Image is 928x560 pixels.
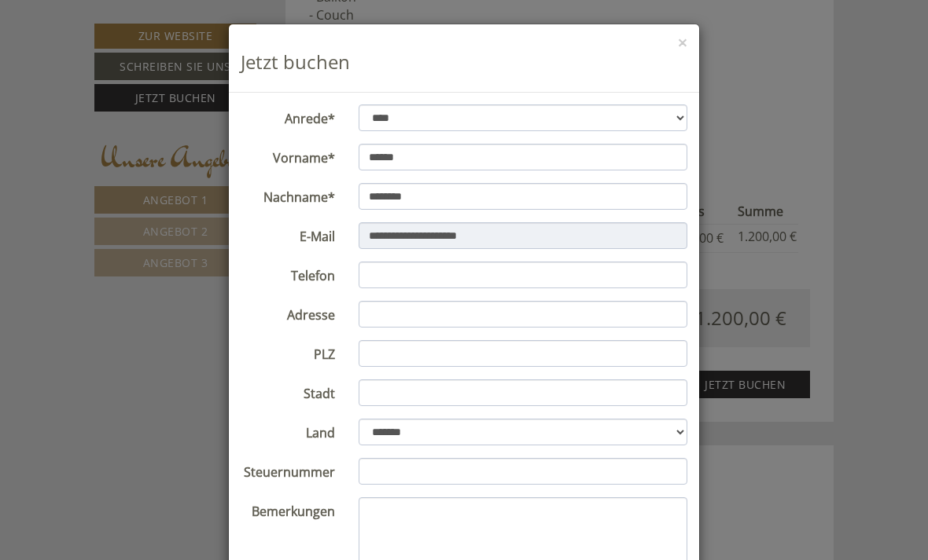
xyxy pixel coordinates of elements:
label: Adresse [229,301,347,324]
label: Land [229,419,347,442]
label: E-Mail [229,222,347,246]
label: Anrede* [229,104,347,128]
label: Steuernummer [229,458,347,481]
label: Nachname* [229,183,347,207]
label: PLZ [229,340,347,364]
h3: Jetzt buchen [241,52,687,72]
label: Bemerkungen [229,497,347,521]
label: Stadt [229,379,347,403]
label: Telefon [229,262,347,285]
label: Vorname* [229,144,347,167]
button: × [678,35,687,51]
